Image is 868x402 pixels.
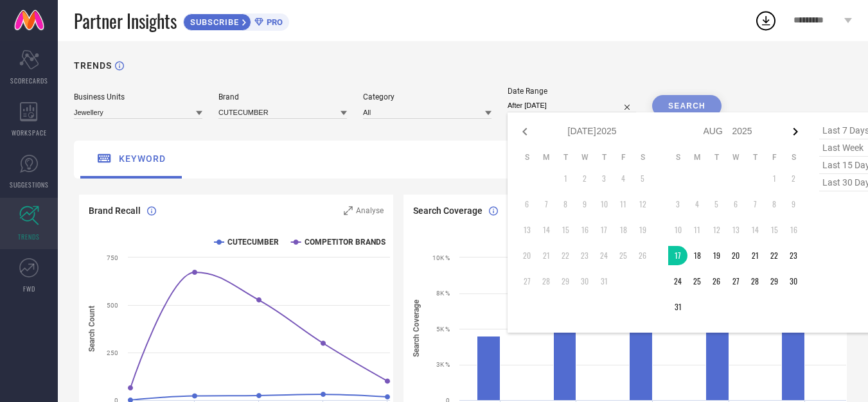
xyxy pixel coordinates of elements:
th: Friday [614,152,633,162]
td: Wed Aug 27 2025 [726,272,745,291]
td: Sun Aug 10 2025 [668,220,687,240]
td: Wed Jul 02 2025 [575,169,594,188]
td: Wed Aug 06 2025 [726,195,745,214]
td: Mon Jul 07 2025 [536,195,556,214]
th: Wednesday [575,152,594,162]
td: Tue Jul 08 2025 [556,195,575,214]
td: Tue Jul 22 2025 [556,246,575,265]
text: 250 [107,349,118,356]
td: Sat Jul 05 2025 [633,169,652,188]
td: Sun Jul 20 2025 [517,246,536,265]
text: COMPETITOR BRANDS [305,238,385,247]
span: Search Coverage [413,205,483,216]
td: Wed Aug 13 2025 [726,220,745,240]
span: SUBSCRIBE [184,17,242,27]
span: Partner Insights [74,8,177,34]
text: 8K % [436,290,450,297]
td: Sun Aug 17 2025 [668,246,687,265]
td: Thu Jul 17 2025 [594,220,614,240]
td: Mon Jul 28 2025 [536,272,556,291]
td: Wed Jul 30 2025 [575,272,594,291]
div: Open download list [754,9,777,32]
th: Saturday [784,152,803,162]
td: Wed Jul 09 2025 [575,195,594,214]
td: Thu Jul 24 2025 [594,246,614,265]
span: Analyse [356,206,384,215]
td: Sun Aug 31 2025 [668,297,687,317]
td: Sat Jul 19 2025 [633,220,652,240]
td: Sat Aug 30 2025 [784,272,803,291]
td: Wed Aug 20 2025 [726,246,745,265]
td: Sat Aug 23 2025 [784,246,803,265]
td: Tue Aug 12 2025 [707,220,726,240]
div: Brand [218,92,347,101]
td: Thu Jul 10 2025 [594,195,614,214]
th: Wednesday [726,152,745,162]
td: Fri Jul 11 2025 [614,195,633,214]
td: Sun Jul 13 2025 [517,220,536,240]
td: Thu Aug 07 2025 [745,195,765,214]
td: Mon Aug 18 2025 [687,246,707,265]
th: Monday [536,152,556,162]
td: Mon Aug 04 2025 [687,195,707,214]
th: Tuesday [556,152,575,162]
span: SCORECARDS [10,76,48,85]
th: Saturday [633,152,652,162]
h1: TRENDS [74,60,112,71]
td: Thu Aug 28 2025 [745,272,765,291]
td: Sun Aug 24 2025 [668,272,687,291]
th: Sunday [517,152,536,162]
text: 10K % [432,254,450,261]
input: Select date range [508,99,636,112]
td: Wed Jul 23 2025 [575,246,594,265]
td: Fri Jul 25 2025 [614,246,633,265]
text: 750 [107,254,118,261]
span: PRO [263,17,283,27]
td: Thu Jul 31 2025 [594,272,614,291]
th: Sunday [668,152,687,162]
a: SUBSCRIBEPRO [183,10,289,31]
text: 3K % [436,361,450,368]
td: Tue Jul 01 2025 [556,169,575,188]
td: Fri Aug 15 2025 [765,220,784,240]
span: FWD [23,284,35,293]
th: Thursday [745,152,765,162]
td: Tue Jul 29 2025 [556,272,575,291]
th: Friday [765,152,784,162]
td: Tue Aug 19 2025 [707,246,726,265]
span: TRENDS [18,232,40,241]
td: Sun Aug 03 2025 [668,195,687,214]
td: Mon Jul 21 2025 [536,246,556,265]
div: Previous month [517,124,533,139]
text: 500 [107,302,118,309]
td: Fri Jul 18 2025 [614,220,633,240]
tspan: Search Coverage [412,300,421,358]
tspan: Search Count [87,306,96,352]
th: Monday [687,152,707,162]
td: Sat Aug 02 2025 [784,169,803,188]
td: Thu Aug 14 2025 [745,220,765,240]
th: Thursday [594,152,614,162]
td: Tue Aug 26 2025 [707,272,726,291]
text: 5K % [436,326,450,333]
td: Fri Aug 08 2025 [765,195,784,214]
div: Date Range [508,87,636,96]
td: Sat Aug 09 2025 [784,195,803,214]
div: Category [363,92,492,101]
td: Mon Jul 14 2025 [536,220,556,240]
td: Sat Jul 26 2025 [633,246,652,265]
span: WORKSPACE [12,128,47,137]
td: Sat Jul 12 2025 [633,195,652,214]
div: Next month [788,124,803,139]
td: Fri Jul 04 2025 [614,169,633,188]
td: Fri Aug 01 2025 [765,169,784,188]
text: CUTECUMBER [227,238,279,247]
td: Mon Aug 25 2025 [687,272,707,291]
th: Tuesday [707,152,726,162]
td: Thu Aug 21 2025 [745,246,765,265]
td: Fri Aug 22 2025 [765,246,784,265]
td: Thu Jul 03 2025 [594,169,614,188]
td: Fri Aug 29 2025 [765,272,784,291]
svg: Zoom [344,206,353,215]
span: SUGGESTIONS [10,180,49,189]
